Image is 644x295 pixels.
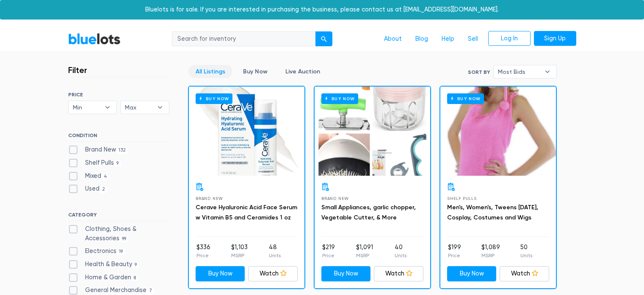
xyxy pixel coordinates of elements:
p: Price [448,252,461,259]
label: Used [68,184,108,194]
a: Cerave Hyaluronic Acid Face Serum w Vitamin B5 and Ceramides 1 oz [196,204,297,221]
a: Men's, Women's, Tweens [DATE], Cosplay, Costumes and Wigs [447,204,538,221]
a: Watch [500,266,549,281]
span: 132 [116,147,129,154]
a: Buy Now [189,87,304,176]
input: Search for inventory [172,31,316,47]
span: 8 [131,275,139,281]
span: Brand New [196,196,223,201]
li: 48 [269,243,281,260]
span: 4 [101,173,110,180]
span: Shelf Pulls [447,196,477,201]
label: Sort By [468,68,490,76]
a: About [377,31,409,47]
span: Min [73,101,101,114]
li: 50 [520,243,532,260]
span: Max [125,101,153,114]
h6: Buy Now [196,93,232,104]
a: Buy Now [236,65,275,78]
span: 9 [132,261,140,268]
a: Live Auction [278,65,327,78]
span: 19 [116,249,126,256]
li: $219 [322,243,335,260]
label: Health & Beauty [68,260,140,269]
h6: Buy Now [447,93,484,104]
label: Brand New [68,145,129,155]
span: Most Bids [498,65,540,78]
li: $1,089 [481,243,500,260]
li: $1,091 [356,243,373,260]
label: Clothing, Shoes & Accessories [68,225,169,243]
p: Units [269,252,281,259]
a: Log In [488,31,531,46]
a: Watch [374,266,423,281]
p: Units [395,252,406,259]
span: Brand New [321,196,349,201]
a: Buy Now [321,266,371,281]
a: Small Appliances, garlic chopper, Vegetable Cutter, & More [321,204,416,221]
h3: Filter [68,65,87,75]
b: ▾ [99,101,116,114]
label: General Merchandise [68,286,155,295]
li: $199 [448,243,461,260]
li: $1,103 [231,243,248,260]
a: Buy Now [196,266,245,281]
span: 9 [114,160,122,167]
p: MSRP [356,252,373,259]
span: 2 [100,186,108,193]
label: Shelf Pulls [68,158,122,168]
a: Help [435,31,461,47]
label: Home & Garden [68,273,139,282]
a: Watch [248,266,298,281]
b: ▾ [539,65,556,78]
a: All Listings [188,65,232,78]
a: Buy Now [440,87,556,176]
h6: CONDITION [68,132,169,142]
h6: Buy Now [321,93,358,104]
li: 40 [395,243,406,260]
a: Buy Now [447,266,497,281]
p: Price [322,252,335,259]
p: MSRP [231,252,248,259]
p: MSRP [481,252,500,259]
a: Blog [409,31,435,47]
label: Mixed [68,171,110,181]
h6: PRICE [68,92,169,98]
p: Price [196,252,210,259]
p: Units [520,252,532,259]
b: ▾ [151,101,169,114]
label: Electronics [68,247,126,256]
a: Buy Now [315,87,430,176]
a: BlueLots [68,33,121,45]
a: Sign Up [534,31,576,46]
span: 99 [119,236,129,242]
span: 7 [146,288,155,295]
li: $336 [196,243,210,260]
a: Sell [461,31,485,47]
h6: CATEGORY [68,212,169,221]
